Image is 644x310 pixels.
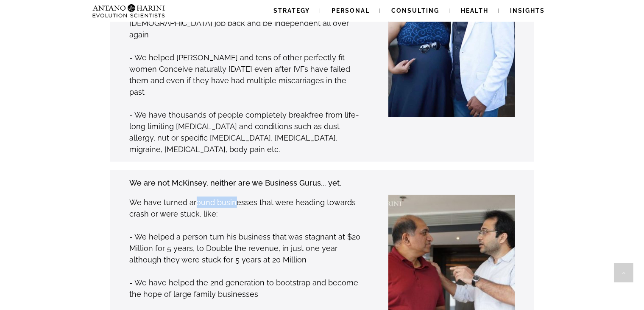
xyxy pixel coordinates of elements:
[130,178,342,187] strong: We are not McKinsey, neither are we Business Gurus... yet,
[130,52,362,98] p: - We helped [PERSON_NAME] and tens of other perfectly fit women Conceive naturally [DATE] even af...
[274,7,310,14] span: Strategy
[130,197,362,220] p: We have turned around businesses that were heading towards crash or were stuck, like:
[461,7,489,14] span: Health
[130,109,362,155] p: - We have thousands of people completely breakfree from life-long limiting [MEDICAL_DATA] and con...
[332,7,370,14] span: Personal
[510,7,545,14] span: Insights
[130,231,362,265] p: - We helped a person turn his business that was stagnant at $20 Million for 5 years, to Double th...
[130,277,362,300] p: - We have helped the 2nd generation to bootstrap and become the hope of large family businesses
[392,7,440,14] span: Consulting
